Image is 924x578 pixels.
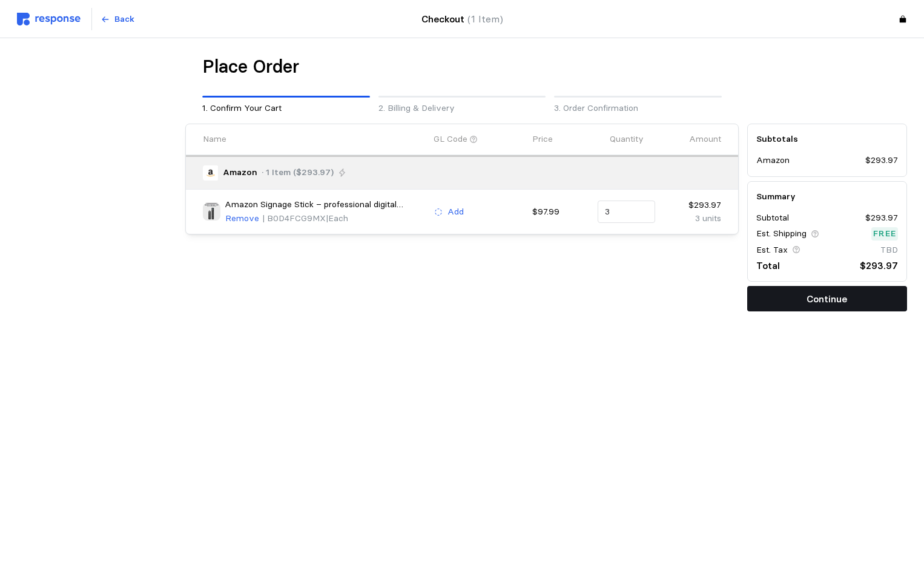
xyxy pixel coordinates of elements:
[225,211,260,226] button: Remove
[865,211,898,225] p: $293.97
[756,190,898,203] h5: Summary
[17,13,81,25] img: svg%3e
[378,102,546,115] p: 2. Billing & Delivery
[807,291,847,307] p: Continue
[756,133,898,145] h5: Subtotals
[664,199,721,212] p: $293.97
[94,8,141,31] button: Back
[756,227,807,241] p: Est. Shipping
[756,154,790,167] p: Amazon
[532,133,553,146] p: Price
[203,203,220,221] img: 61aA+XqfeQL._AC_SY450_.jpg
[756,211,789,225] p: Subtotal
[605,201,648,223] input: Qty
[447,205,464,219] p: Add
[421,12,503,27] h4: Checkout
[434,205,464,219] button: Add
[114,13,134,26] p: Back
[756,258,780,273] p: Total
[223,166,257,179] p: Amazon
[873,227,896,241] p: Free
[865,154,898,167] p: $293.97
[756,244,788,257] p: Est. Tax
[262,213,326,224] span: | B0D4FCG9MX
[326,213,348,224] span: | Each
[203,133,226,146] p: Name
[467,13,503,25] span: (1 Item)
[860,258,898,273] p: $293.97
[610,133,644,146] p: Quantity
[202,55,299,79] h1: Place Order
[532,205,590,219] p: $97.99
[880,244,898,257] p: TBD
[554,102,722,115] p: 3. Order Confirmation
[434,133,467,146] p: GL Code
[689,133,721,146] p: Amount
[225,212,259,225] p: Remove
[225,198,424,211] p: Amazon Signage Stick – professional digital signage media player with powerful quad-core performa...
[664,212,721,225] p: 3 units
[747,286,907,311] button: Continue
[202,102,370,115] p: 1. Confirm Your Cart
[262,166,334,179] p: · 1 Item ($293.97)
